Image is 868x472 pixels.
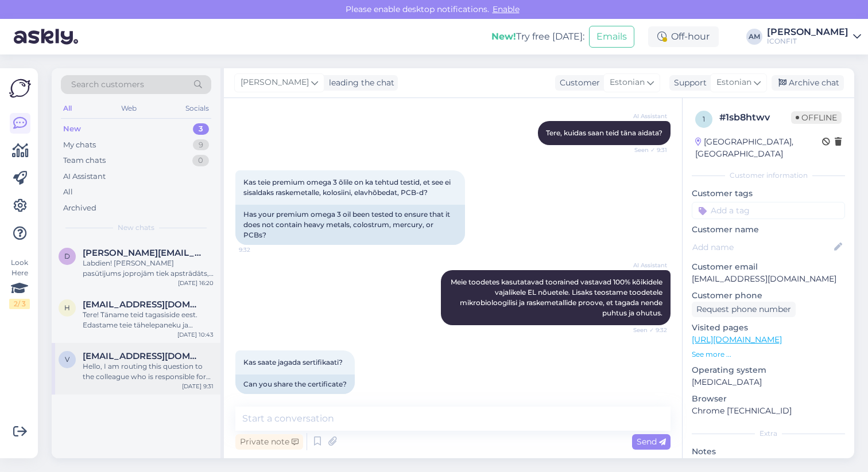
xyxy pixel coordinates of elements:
span: Meie toodetes kasutatavad toorained vastavad 100% kõikidele vajalikele EL nõuetele. Lisaks teosta... [451,278,664,317]
button: Emails [589,26,634,48]
span: Estonian [610,76,645,89]
p: Chrome [TECHNICAL_ID] [692,405,845,417]
span: Send [637,436,666,447]
span: New chats [118,223,154,233]
div: [DATE] 10:43 [177,330,214,339]
div: Support [669,77,707,89]
div: AI Assistant [63,171,106,182]
div: Hello, I am routing this question to the colleague who is responsible for this topic. The reply m... [83,361,214,382]
span: Kas saate jagada sertifikaati? [243,358,343,366]
p: See more ... [692,349,845,360]
span: Tere, kuidas saan teid täna aidata? [546,128,662,137]
div: Labdien! [PERSON_NAME] pasūtījums joprojām tiek apstrādāts, vienkāršākais veids ir atcelt pasūtīj... [83,258,214,279]
span: heleri.otsmaa@gmail.com [83,299,202,310]
div: Archive chat [772,75,844,91]
div: # 1sb8htwv [719,111,791,124]
div: Off-hour [648,26,719,47]
div: 2 / 3 [9,299,30,309]
div: Can you share the certificate? [235,375,355,394]
span: AI Assistant [624,261,667,270]
div: Tere! Täname teid tagasiside eest. Edastame teie tähelepaneku ja ettepaneku meie vastavale osakon... [83,310,214,330]
input: Add name [692,241,832,253]
a: [PERSON_NAME]ICONFIT [767,28,861,46]
span: h [64,303,70,312]
input: Add a tag [692,202,845,219]
span: Vikskait@gmail.com [83,351,202,361]
div: [PERSON_NAME] [767,28,848,37]
b: New! [491,31,516,42]
p: Customer phone [692,290,845,302]
span: d [64,252,70,260]
span: 1 [703,115,705,123]
span: V [65,355,69,364]
p: [EMAIL_ADDRESS][DOMAIN_NAME] [692,273,845,285]
span: Seen ✓ 9:32 [624,326,667,334]
span: Search customers [71,79,144,91]
span: Offline [791,111,842,124]
div: Archived [63,202,96,214]
span: Estonian [716,76,751,89]
p: Customer name [692,224,845,236]
div: AM [746,29,762,45]
div: All [63,186,73,198]
span: 9:32 [239,395,282,403]
p: Notes [692,446,845,458]
a: [URL][DOMAIN_NAME] [692,334,782,345]
p: Customer email [692,261,845,273]
p: Operating system [692,364,845,376]
div: ICONFIT [767,37,848,46]
div: Private note [235,434,303,450]
p: Customer tags [692,188,845,200]
p: [MEDICAL_DATA] [692,376,845,388]
div: 0 [192,155,209,166]
img: Askly Logo [9,77,31,99]
div: All [61,101,74,116]
div: Look Here [9,258,30,309]
div: Extra [692,428,845,439]
div: Try free [DATE]: [491,30,584,44]
p: Visited pages [692,322,845,334]
div: My chats [63,139,96,151]
span: Seen ✓ 9:31 [624,146,667,154]
span: dmitrijsjevsejevs@inbox.lv [83,248,202,258]
div: [GEOGRAPHIC_DATA], [GEOGRAPHIC_DATA] [695,136,822,160]
span: [PERSON_NAME] [241,76,309,89]
span: 9:32 [239,245,282,254]
div: Team chats [63,155,106,166]
div: Web [119,101,139,116]
div: Has your premium omega 3 oil been tested to ensure that it does not contain heavy metals, colostr... [235,205,465,245]
div: New [63,123,81,135]
div: Customer information [692,170,845,181]
div: Customer [555,77,600,89]
div: [DATE] 16:20 [178,279,214,287]
p: Browser [692,393,845,405]
div: 9 [193,139,209,151]
span: Enable [489,4,523,14]
div: leading the chat [324,77,394,89]
div: [DATE] 9:31 [182,382,214,391]
div: 3 [193,123,209,135]
div: Socials [183,101,211,116]
div: Request phone number [692,302,796,317]
span: AI Assistant [624,112,667,120]
span: Kas teie premium omega 3 õlile on ka tehtud testid, et see ei sisaldaks raskemetalle, kolosiini, ... [243,178,452,197]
